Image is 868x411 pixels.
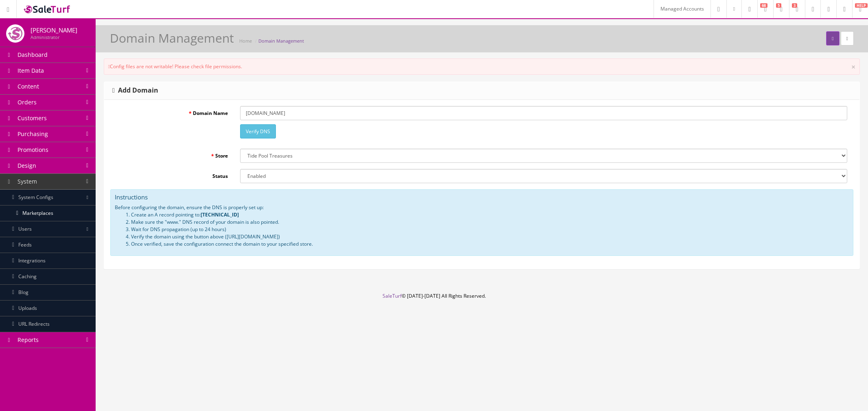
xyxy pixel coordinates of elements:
div: Config files are not writable! Please check file permissions. [104,58,860,75]
span: Design [17,162,36,169]
span: Customers [17,114,47,122]
img: SaleTurf [23,4,72,15]
h4: Instructions [115,194,849,201]
button: Verify DNS [240,124,276,138]
h4: [PERSON_NAME] [31,27,77,34]
span: System [17,177,37,185]
p: Before configuring the domain, ensure the DNS is properly set up: [115,204,849,211]
label: Domain Name [110,106,234,117]
strong: [TECHNICAL_ID] [201,211,239,218]
small: Administrator [31,34,59,40]
span: HELP [855,3,868,8]
li: Create an A record pointing to: [131,211,849,218]
a: SaleTurf [383,292,402,299]
span: Purchasing [17,130,48,138]
li: Wait for DNS propagation (up to 24 hours) [131,226,849,233]
label: Store [110,149,234,160]
li: Make sure the "www." DNS record of your domain is also pointed. [131,218,849,226]
span: Orders [17,98,37,106]
span: 5 [776,3,781,8]
h1: Domain Management [110,31,234,45]
span: Dashboard [17,51,48,58]
li: Verify the domain using the button above ([URL][DOMAIN_NAME]) [131,233,849,240]
span: 68 [760,3,767,8]
h3: Add Domain [112,87,158,94]
img: joshlucio05 [6,24,24,43]
span: Promotions [17,146,48,154]
a: Home [239,38,252,44]
input: Domain Name [240,106,847,120]
span: 3 [792,3,797,8]
a: Domain Management [258,38,304,44]
button: × [851,63,855,70]
span: Item Data [17,67,44,74]
span: Reports [17,336,39,344]
li: Once verified, save the configuration connect the domain to your specified store. [131,240,849,248]
label: Status [110,169,234,180]
span: Content [17,82,39,90]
